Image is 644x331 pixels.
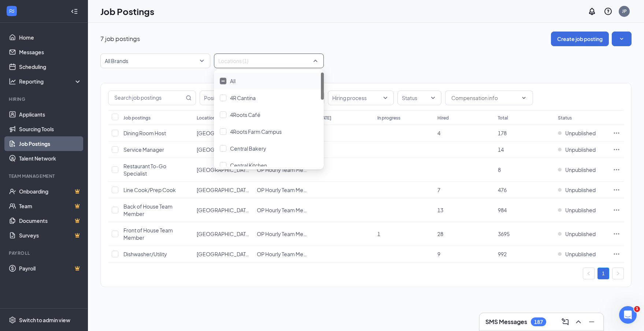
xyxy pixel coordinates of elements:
[100,5,154,18] h1: Job Postings
[197,130,250,136] span: [GEOGRAPHIC_DATA]
[437,130,440,136] span: 4
[253,182,313,198] td: OP Hourly Team Member
[561,317,570,326] svg: ComposeMessage
[214,123,324,140] div: 4Roots Farm Campus
[230,162,267,169] span: Central Kitchen
[230,111,260,118] span: 4Roots Café
[193,222,253,246] td: Orange Park
[19,151,82,166] a: Talent Network
[197,166,250,173] span: [GEOGRAPHIC_DATA]
[9,173,80,179] div: Team Management
[583,268,595,279] li: Previous Page
[437,207,443,213] span: 13
[257,207,317,213] span: OP Hourly Team Member
[586,271,591,276] span: left
[574,317,583,326] svg: ChevronUp
[105,57,128,65] p: All Brands
[230,128,282,135] span: 4Roots Farm Campus
[19,107,82,122] a: Applicants
[565,206,596,214] span: Unpublished
[257,187,317,193] span: OP Hourly Team Member
[253,222,313,246] td: OP Hourly Team Member
[314,110,374,125] th: [DATE]
[437,231,443,237] span: 28
[257,251,317,257] span: OP Hourly Team Member
[108,91,184,105] input: Search job postings
[230,78,236,84] span: All
[613,166,620,173] svg: Ellipses
[197,187,250,193] span: [GEOGRAPHIC_DATA]
[565,250,596,258] span: Unpublished
[565,230,596,238] span: Unpublished
[19,45,82,59] a: Messages
[9,250,80,256] div: Payroll
[197,251,250,257] span: [GEOGRAPHIC_DATA]
[9,96,80,102] div: Hiring
[257,231,317,237] span: OP Hourly Team Member
[565,146,596,153] span: Unpublished
[451,94,518,102] input: Compensation info
[19,316,70,324] div: Switch to admin view
[494,110,554,125] th: Total
[374,110,434,125] th: In progress
[9,78,16,85] svg: Analysis
[214,89,324,106] div: 4R Cantina
[193,182,253,198] td: Orange Park
[613,206,620,214] svg: Ellipses
[612,268,624,279] li: Next Page
[193,158,253,182] td: Orange Park
[559,316,571,328] button: ComposeMessage
[193,141,253,158] td: Orange Park
[123,251,167,257] span: Dishwasher/Utility
[19,199,82,213] a: TeamCrown
[193,125,253,141] td: Orange Park
[19,213,82,228] a: DocumentsCrown
[71,8,78,15] svg: Collapse
[214,140,324,157] div: Central Bakery
[437,251,440,257] span: 9
[587,317,596,326] svg: Minimize
[214,157,324,174] div: Central Kitchen
[197,115,215,121] div: Location
[573,316,584,328] button: ChevronUp
[586,316,597,328] button: Minimize
[197,146,250,153] span: [GEOGRAPHIC_DATA]
[612,268,624,279] button: right
[230,95,256,101] span: 4R Cantina
[19,228,82,243] a: SurveysCrown
[221,80,225,82] img: checkbox
[554,110,609,125] th: Status
[583,268,595,279] button: left
[19,30,82,45] a: Home
[604,7,612,16] svg: QuestionInfo
[123,227,173,241] span: Front of House Team Member
[498,231,510,237] span: 3695
[186,95,192,101] svg: MagnifyingGlass
[19,122,82,136] a: Sourcing Tools
[253,246,313,262] td: OP Hourly Team Member
[498,251,507,257] span: 992
[612,32,632,46] button: SmallChevronDown
[565,129,596,137] span: Unpublished
[19,261,82,276] a: PayrollCrown
[100,35,140,43] p: 7 job postings
[257,166,317,173] span: OP Hourly Team Member
[19,184,82,199] a: OnboardingCrown
[193,246,253,262] td: Orange Park
[19,136,82,151] a: Job Postings
[588,7,596,16] svg: Notifications
[613,250,620,258] svg: Ellipses
[197,207,250,213] span: [GEOGRAPHIC_DATA]
[613,230,620,238] svg: Ellipses
[19,59,82,74] a: Scheduling
[622,8,627,14] div: JP
[616,271,620,276] span: right
[123,163,166,177] span: Restaurant To-Go Specialist
[551,32,609,46] button: Create job posting
[618,35,625,43] svg: SmallChevronDown
[214,106,324,123] div: 4Roots Café
[498,187,507,193] span: 476
[613,146,620,153] svg: Ellipses
[193,198,253,222] td: Orange Park
[634,306,640,312] span: 1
